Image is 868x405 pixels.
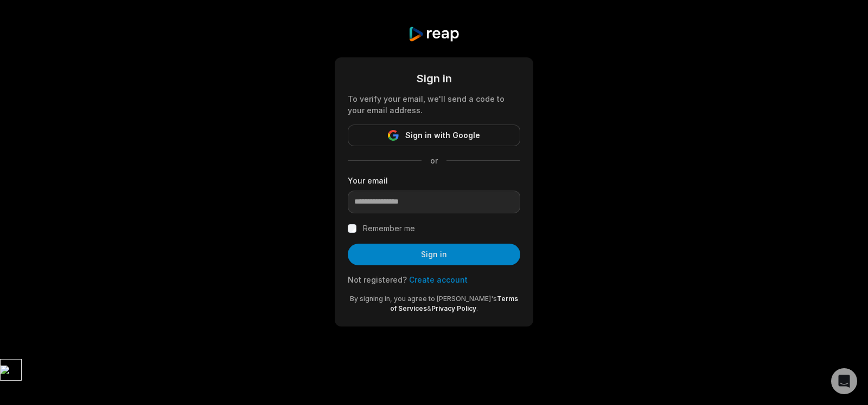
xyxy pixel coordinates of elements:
button: Sign in [348,244,520,265]
label: Your email [348,175,520,186]
img: reap [408,26,459,42]
button: Sign in with Google [348,125,520,146]
span: By signing in, you agree to [PERSON_NAME]'s [350,295,497,303]
div: Sign in [348,70,520,87]
a: Create account [409,275,468,284]
div: To verify your email, we'll send a code to your email address. [348,93,520,116]
label: Remember me [363,222,415,235]
span: . [476,304,478,312]
div: Open Intercom Messenger [831,368,857,394]
a: Terms of Services [390,295,518,312]
span: Not registered? [348,275,407,284]
span: Sign in with Google [405,129,480,142]
a: Privacy Policy [431,304,476,312]
span: or [422,155,446,166]
span: & [427,304,431,312]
